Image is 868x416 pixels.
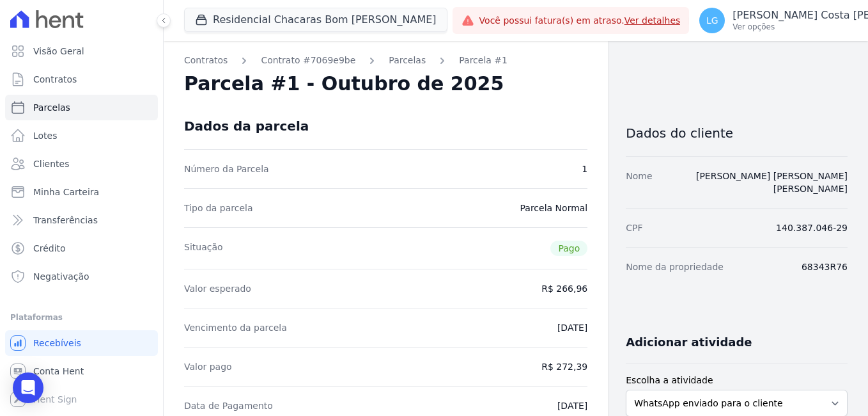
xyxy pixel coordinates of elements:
a: Parcelas [5,95,158,120]
a: Clientes [5,151,158,177]
dd: [DATE] [557,399,587,412]
dd: 68343R76 [802,260,848,273]
a: Crédito [5,236,158,261]
dt: Número da Parcela [184,163,269,175]
a: [PERSON_NAME] [PERSON_NAME] [PERSON_NAME] [696,171,848,194]
a: Parcelas [389,54,426,67]
a: Recebíveis [5,330,158,356]
span: Conta Hent [33,365,84,378]
dt: Valor esperado [184,282,251,295]
dt: Nome da propriedade [626,260,724,273]
a: Contrato #7069e9be [261,54,355,67]
h3: Dados do cliente [626,125,848,141]
h2: Parcela #1 - Outubro de 2025 [184,72,504,95]
a: Conta Hent [5,358,158,384]
dd: R$ 266,96 [541,282,587,295]
a: Minha Carteira [5,179,158,205]
span: Transferências [33,214,98,227]
dd: Parcela Normal [520,202,588,214]
div: Plataformas [10,310,153,325]
span: Lotes [33,129,58,142]
span: LG [706,16,718,25]
dt: Situação [184,241,223,256]
dt: Tipo da parcela [184,202,253,214]
span: Minha Carteira [33,186,99,198]
span: Negativação [33,270,89,283]
dd: 1 [582,163,587,175]
a: Transferências [5,207,158,233]
dd: [DATE] [557,321,587,334]
dd: 140.387.046-29 [776,221,848,234]
a: Ver detalhes [624,15,681,26]
span: Visão Geral [33,45,84,58]
dt: Nome [626,170,652,195]
dt: Valor pago [184,360,232,373]
dt: CPF [626,221,642,234]
button: Residencial Chacaras Bom [PERSON_NAME] [184,8,447,32]
a: Contratos [184,54,228,67]
div: Dados da parcela [184,118,309,134]
a: Parcela #1 [459,54,508,67]
dt: Data de Pagamento [184,399,273,412]
span: Pago [550,241,587,256]
a: Negativação [5,264,158,289]
span: Você possui fatura(s) em atraso. [479,14,681,28]
a: Contratos [5,67,158,92]
span: Clientes [33,157,69,170]
span: Parcelas [33,101,70,114]
span: Recebíveis [33,337,81,349]
label: Escolha a atividade [626,374,848,387]
h3: Adicionar atividade [626,335,752,350]
a: Visão Geral [5,38,158,64]
span: Crédito [33,242,66,255]
span: Contratos [33,73,77,86]
dd: R$ 272,39 [541,360,587,373]
dt: Vencimento da parcela [184,321,287,334]
a: Lotes [5,123,158,148]
nav: Breadcrumb [184,54,587,67]
div: Open Intercom Messenger [13,372,43,403]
